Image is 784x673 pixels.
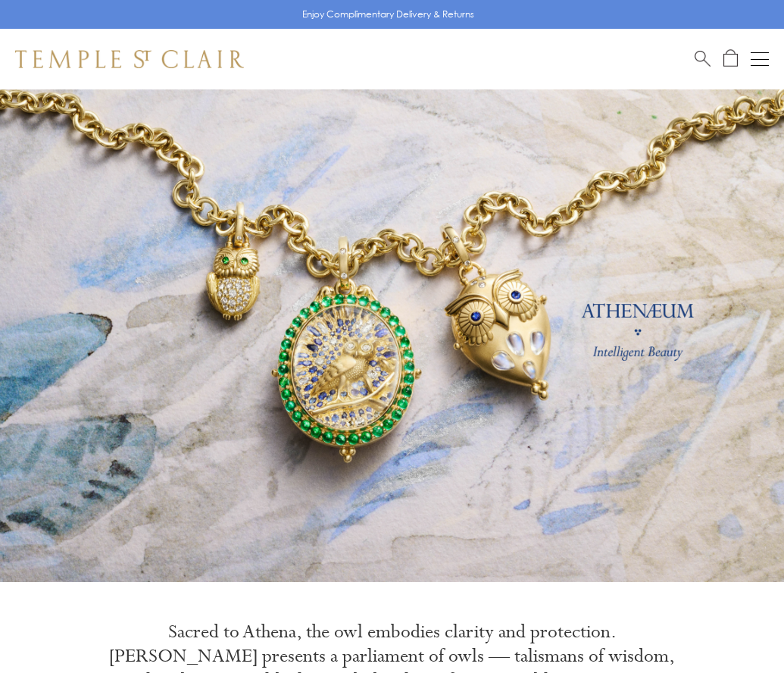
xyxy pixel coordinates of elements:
p: Enjoy Complimentary Delivery & Returns [302,7,474,22]
a: Open Shopping Bag [723,49,738,68]
button: Open navigation [751,50,769,68]
a: Search [695,49,711,68]
img: Temple St. Clair [15,50,244,68]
